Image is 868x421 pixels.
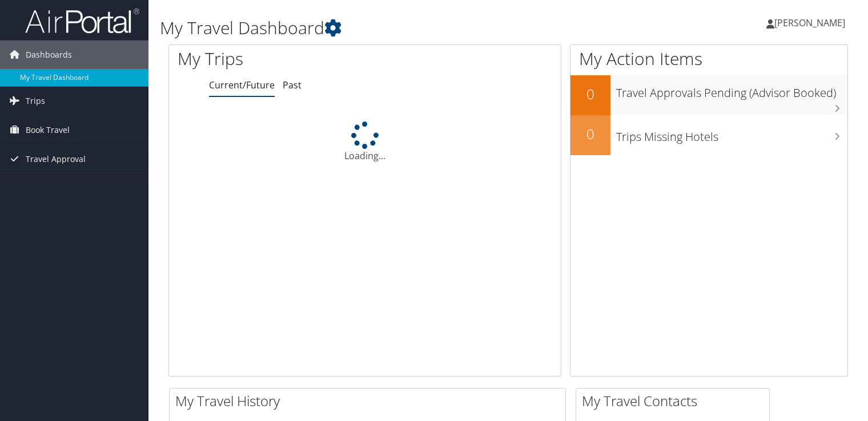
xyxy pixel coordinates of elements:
h2: 0 [570,124,610,144]
span: Dashboards [26,41,72,69]
span: Trips [26,87,45,115]
h1: My Trips [178,47,389,71]
a: [PERSON_NAME] [766,6,857,40]
img: airportal-logo.png [25,7,139,34]
h2: My Travel Contacts [582,391,769,411]
div: Loading... [169,122,561,163]
h2: 0 [570,84,610,104]
h1: My Action Items [570,47,847,71]
a: Past [283,79,302,91]
h2: My Travel History [175,391,565,411]
h3: Trips Missing Hotels [616,123,847,145]
span: Travel Approval [26,145,86,173]
h3: Travel Approvals Pending (Advisor Booked) [616,79,847,101]
a: Current/Future [209,79,275,91]
h1: My Travel Dashboard [160,16,624,40]
a: 0Travel Approvals Pending (Advisor Booked) [570,75,847,115]
span: [PERSON_NAME] [774,17,845,29]
a: 0Trips Missing Hotels [570,115,847,155]
span: Book Travel [26,116,70,144]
